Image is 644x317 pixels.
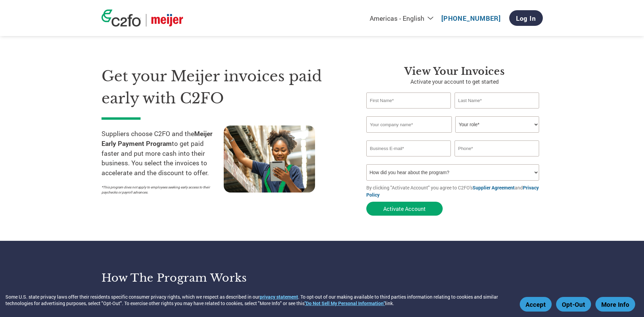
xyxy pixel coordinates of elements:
[366,78,543,86] p: Activate your account to get started
[366,184,543,198] p: By clicking "Activate Account" you agree to C2FO's and
[305,300,385,306] a: "Do Not Sell My Personal Information"
[366,140,451,156] input: Invalid Email format
[455,140,539,156] input: Phone*
[455,116,539,133] select: Title/Role
[102,10,141,27] img: c2fo logo
[151,14,183,27] img: Meijer
[102,65,346,109] h1: Get your Meijer invoices paid early with C2FO
[366,93,451,109] input: First Name*
[366,202,443,216] button: Activate Account
[102,185,217,195] p: *This program does not apply to employees seeking early access to their paychecks or payroll adva...
[455,109,539,114] div: Invalid last name or last name is too long
[366,184,539,198] a: Privacy Policy
[102,129,224,178] p: Suppliers choose C2FO and the to get paid faster and put more cash into their business. You selec...
[366,157,451,162] div: Inavlid Email Address
[366,133,539,138] div: Invalid company name or company name is too long
[595,297,635,312] button: More Info
[224,126,315,193] img: supply chain worker
[366,65,543,78] h3: View Your Invoices
[260,294,298,300] a: privacy statement
[520,297,552,312] button: Accept
[366,109,451,114] div: Invalid first name or first name is too long
[473,184,515,191] a: Supplier Agreement
[509,10,543,26] a: Log In
[455,157,539,162] div: Inavlid Phone Number
[366,116,452,133] input: Your company name*
[441,14,501,22] a: [PHONE_NUMBER]
[102,271,314,285] h3: How the program works
[5,294,516,306] div: Some U.S. state privacy laws offer their residents specific consumer privacy rights, which we res...
[556,297,591,312] button: Opt-Out
[102,129,213,148] strong: Meijer Early Payment Program
[455,93,539,109] input: Last Name*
